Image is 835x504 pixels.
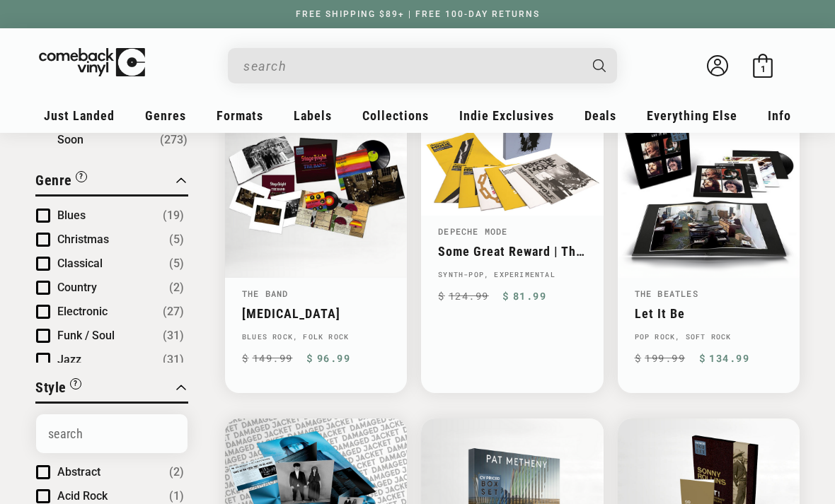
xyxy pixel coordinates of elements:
span: Number of products: (5) [169,255,184,272]
span: Number of products: (31) [163,351,184,368]
span: Number of products: (27) [163,303,184,320]
span: Classical [57,257,103,270]
a: FREE SHIPPING $89+ | FREE 100-DAY RETURNS [282,9,554,19]
a: Some Great Reward | The 12" Singles [438,244,586,259]
span: Abstract [57,465,100,479]
a: The Band [242,288,289,299]
input: Search Options [36,414,188,453]
button: Search [581,48,619,83]
span: Style [35,379,67,396]
span: Genres [145,108,186,123]
span: Jazz [57,353,81,366]
span: Indie Exclusives [459,108,554,123]
span: Number of products: (5) [169,231,184,248]
span: Collections [362,108,429,123]
span: Number of products: (19) [163,207,184,224]
span: Labels [294,108,332,123]
span: 1 [761,64,766,74]
span: Formats [217,108,263,123]
a: Let It Be [635,306,783,321]
span: Number of products: (31) [163,327,184,344]
span: Number of products: (2) [169,464,184,481]
span: Number of products: (2) [169,279,184,296]
span: Deals [584,108,616,123]
span: Funk / Soul [57,329,115,342]
span: Genre [35,172,72,189]
a: Depeche Mode [438,225,507,237]
span: Restocking & Coming Soon [57,116,165,146]
span: Blues [57,209,86,222]
span: Country [57,281,97,294]
button: Filter by Genre [35,170,87,194]
span: Info [768,108,791,123]
span: Christmas [57,233,109,246]
span: Electronic [57,305,108,318]
button: Filter by Style [35,377,81,402]
a: The Beatles [635,288,698,299]
span: Everything Else [647,108,737,123]
input: search [243,52,579,81]
span: Number of products: (273) [160,131,188,148]
span: Just Landed [44,108,115,123]
span: Acid Rock [57,489,108,503]
a: [MEDICAL_DATA] [242,306,390,321]
div: Search [228,48,617,83]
